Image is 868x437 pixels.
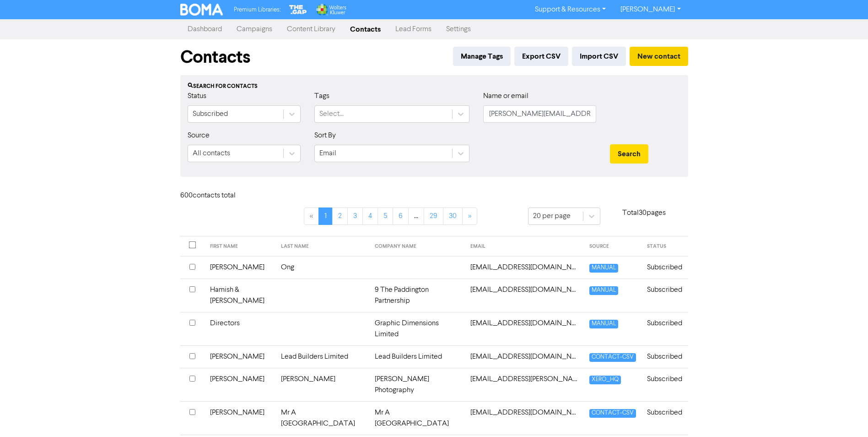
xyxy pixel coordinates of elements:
button: New contact [630,47,688,66]
a: Contacts [343,20,388,38]
a: Lead Forms [388,20,439,38]
td: Mr A [GEOGRAPHIC_DATA] [275,401,369,435]
div: Select... [319,109,344,120]
th: EMAIL [465,236,584,257]
button: Import CSV [572,47,626,66]
a: Page 30 [443,208,463,225]
td: accounts@woolf.co.nz [465,368,584,401]
a: Campaigns [229,20,280,38]
div: All contacts [193,148,230,159]
iframe: Chat Widget [822,393,868,437]
div: Subscribed [193,109,228,120]
label: Source [188,130,210,141]
a: Page 29 [424,208,443,225]
td: adam_lancashire@hotmail.com [465,401,584,435]
th: STATUS [642,236,688,257]
td: Ong [275,256,369,279]
h6: 600 contact s total [180,191,253,200]
p: Total 30 pages [600,208,688,218]
td: [PERSON_NAME] [205,401,275,435]
td: Mr A [GEOGRAPHIC_DATA] [369,401,465,435]
div: Search for contacts [188,82,681,91]
td: accounts@gdl.co.nz [465,312,584,345]
a: [PERSON_NAME] [613,2,688,17]
td: Graphic Dimensions Limited [369,312,465,345]
td: Subscribed [642,256,688,279]
img: BOMA Logo [180,4,223,16]
a: Page 4 [362,208,378,225]
label: Tags [314,91,329,102]
span: CONTACT-CSV [589,409,636,418]
div: Email [319,148,336,159]
a: Content Library [280,20,343,38]
td: 9 The Paddington Partnership [369,279,465,312]
td: [PERSON_NAME] [205,368,275,401]
div: 20 per page [533,211,571,222]
td: Subscribed [642,345,688,368]
a: Settings [439,20,478,38]
td: Lead Builders Limited [275,345,369,368]
img: The Gap [288,4,308,16]
img: Wolters Kluwer [315,4,346,16]
span: XERO_HQ [589,376,621,384]
a: » [462,208,477,225]
span: MANUAL [589,320,618,328]
td: accounts@leadbuilders.co.nz [465,345,584,368]
label: Status [188,91,206,102]
td: 9thepaddington@gmail.com [465,279,584,312]
button: Manage Tags [453,47,511,66]
td: Subscribed [642,312,688,345]
td: Hamish & [PERSON_NAME] [205,279,275,312]
a: Page 6 [393,208,409,225]
button: Search [610,144,648,164]
td: [PERSON_NAME] Photography [369,368,465,401]
a: Page 2 [332,208,348,225]
td: [PERSON_NAME] [275,368,369,401]
label: Sort By [314,130,336,141]
td: [PERSON_NAME] [205,256,275,279]
td: 88.jacob@gmail.com [465,256,584,279]
a: Page 5 [377,208,393,225]
h1: Contacts [180,47,250,68]
td: Subscribed [642,401,688,435]
td: Subscribed [642,368,688,401]
a: Support & Resources [528,2,613,17]
td: [PERSON_NAME] [205,345,275,368]
label: Name or email [483,91,528,102]
span: Premium Libraries: [234,7,280,13]
td: Directors [205,312,275,345]
span: MANUAL [589,264,618,273]
th: SOURCE [584,236,642,257]
span: MANUAL [589,286,618,295]
td: Lead Builders Limited [369,345,465,368]
button: Export CSV [514,47,568,66]
th: LAST NAME [275,236,369,257]
a: Dashboard [180,20,229,38]
a: Page 3 [347,208,363,225]
span: CONTACT-CSV [589,353,636,362]
a: Page 1 is your current page [318,208,333,225]
th: FIRST NAME [205,236,275,257]
th: COMPANY NAME [369,236,465,257]
td: Subscribed [642,279,688,312]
